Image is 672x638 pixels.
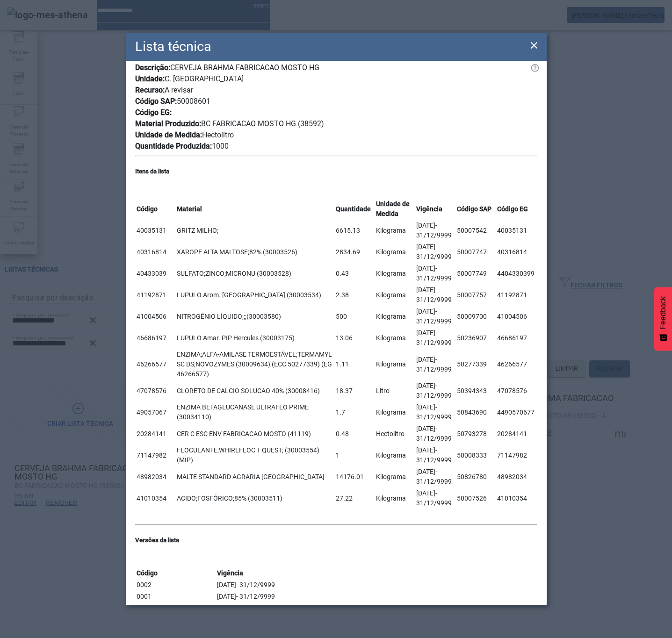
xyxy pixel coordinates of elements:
td: 49057067 [136,402,175,423]
td: 20284141 [136,423,175,444]
td: [DATE] [217,580,536,590]
td: 500 [335,306,375,327]
h2: Lista técnica [135,36,211,57]
td: CLORETO DE CALCIO SOLUCAO 40% (30008416) [176,380,334,401]
th: Código EG [497,199,536,219]
td: 0001 [136,591,216,602]
h5: Itens da lista [135,167,537,176]
td: 47078576 [136,380,175,401]
td: 2834.69 [335,242,375,262]
td: 40035131 [497,220,536,241]
td: 1 [335,445,375,466]
td: Kilograma [376,263,415,284]
td: [DATE] [416,328,455,348]
td: LUPULO Arom. [GEOGRAPHIC_DATA] (30003534) [176,285,334,305]
span: - 31/12/9999 [236,593,275,600]
span: Unidade de Medida: [135,130,202,139]
td: [DATE] [416,445,455,466]
td: LUPULO Amar. PIP Hercules (30003175) [176,328,334,348]
button: Feedback - Mostrar pesquisa [654,287,672,351]
td: Kilograma [376,445,415,466]
th: Material [176,199,334,219]
td: SULFATO;ZINCO;MICRONU (30003528) [176,263,334,284]
span: C. [GEOGRAPHIC_DATA] [165,74,244,83]
td: 50007757 [456,285,496,305]
td: 0.48 [335,423,375,444]
td: 1.11 [335,349,375,380]
td: 40035131 [136,220,175,241]
td: [DATE] [416,220,455,241]
td: 4490570677 [497,402,536,423]
td: Kilograma [376,220,415,241]
td: [DATE] [416,306,455,327]
td: [DATE] [416,242,455,262]
td: [DATE] [416,263,455,284]
td: 50843690 [456,402,496,423]
td: 71147982 [497,445,536,466]
td: [DATE] [217,591,536,602]
th: Código SAP [456,199,496,219]
td: ACIDO;FOSFÓRICO;85% (30003511) [176,488,334,509]
td: [DATE] [416,285,455,305]
td: 4404330399 [497,263,536,284]
td: 50007526 [456,488,496,509]
td: Kilograma [376,402,415,423]
span: 50008601 [177,97,210,106]
td: Litro [376,380,415,401]
td: [DATE] [416,380,455,401]
td: 50394343 [456,380,496,401]
td: 1.7 [335,402,375,423]
td: 50007747 [456,242,496,262]
th: Vigência [217,568,536,579]
td: 50793278 [456,423,496,444]
td: 14176.01 [335,466,375,487]
td: [DATE] [416,349,455,380]
td: 46266577 [136,349,175,380]
td: 50277339 [456,349,496,380]
td: 50236907 [456,328,496,348]
h5: Versões da lista [135,536,537,545]
th: Código [136,199,175,219]
td: 27.22 [335,488,375,509]
td: XAROPE ALTA MALTOSE;82% (30003526) [176,242,334,262]
td: 48982034 [136,466,175,487]
td: 2.38 [335,285,375,305]
td: Kilograma [376,242,415,262]
td: 41192871 [497,285,536,305]
td: ENZIMA BETAGLUCANASE ULTRAFLO PRIME (30034110) [176,402,334,423]
td: 41004506 [497,306,536,327]
td: Hectolitro [376,423,415,444]
th: Unidade de Medida [376,199,415,219]
td: 0002 [136,580,216,590]
span: CERVEJA BRAHMA FABRICACAO MOSTO HG [170,63,319,72]
td: 50008333 [456,445,496,466]
td: 50007749 [456,263,496,284]
span: Código EG: [135,108,172,117]
span: - 31/12/9999 [236,581,275,588]
span: Recurso: [135,86,165,94]
td: [DATE] [416,402,455,423]
td: CER C ESC ENV FABRICACAO MOSTO (41119) [176,423,334,444]
td: 46686197 [136,328,175,348]
td: 50826780 [456,466,496,487]
th: Código [136,568,216,579]
td: Kilograma [376,328,415,348]
td: 41010354 [497,488,536,509]
td: 50007542 [456,220,496,241]
td: 41192871 [136,285,175,305]
span: BC FABRICACAO MOSTO HG (38592) [201,119,324,128]
td: Kilograma [376,306,415,327]
td: [DATE] [416,466,455,487]
td: Kilograma [376,488,415,509]
td: 71147982 [136,445,175,466]
span: Unidade: [135,74,165,83]
td: [DATE] [416,423,455,444]
td: Kilograma [376,349,415,380]
th: Quantidade [335,199,375,219]
td: 40316814 [497,242,536,262]
span: Material Produzido: [135,119,201,128]
td: GRITZ MILHO; [176,220,334,241]
td: 0.43 [335,263,375,284]
span: Descrição: [135,63,170,72]
td: 13.06 [335,328,375,348]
